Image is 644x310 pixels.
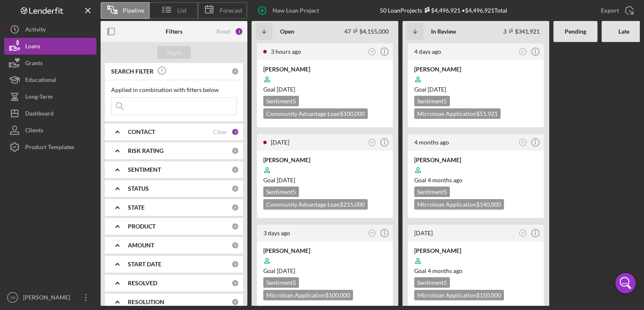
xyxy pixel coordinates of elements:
[407,42,545,129] a: 4 days agoSJ[PERSON_NAME]Goal [DATE]Sentiment5Microloan Application$51,921
[366,228,378,239] button: DO
[128,223,156,230] b: PRODUCT
[4,139,96,155] button: Product Templates
[231,298,239,306] div: 0
[256,42,394,129] a: 3 hours agoYB[PERSON_NAME]Goal [DATE]Sentiment5Community Advantage Loan$100,000
[263,229,290,236] time: 2025-08-23 19:04
[4,71,96,88] button: Educational
[4,105,96,122] button: Dashboard
[601,2,619,19] div: Export
[10,295,16,300] text: YB
[231,147,239,155] div: 0
[263,267,295,274] span: Goal
[521,141,525,144] text: SJ
[414,290,504,300] div: Microloan Application $150,000
[565,28,586,35] b: Pending
[25,55,43,74] div: Grants
[25,139,74,158] div: Product Templates
[271,139,289,146] time: 2025-08-24 17:50
[277,267,295,274] time: 10/06/2025
[4,122,96,139] button: Clients
[263,290,353,300] div: Microloan Application $100,000
[414,139,449,146] time: 2025-04-21 19:07
[25,122,43,141] div: Clients
[428,176,462,184] time: 05/12/2025
[231,166,239,173] div: 0
[111,87,237,93] div: Applied in combination with filters below
[263,277,299,288] div: Sentiment 5
[231,279,239,287] div: 0
[128,242,154,249] b: AMOUNT
[273,2,319,19] div: New Loan Project
[414,229,433,236] time: 2025-03-14 16:18
[521,50,525,53] text: SJ
[263,86,295,93] span: Goal
[263,156,387,164] div: [PERSON_NAME]
[370,141,374,144] text: DO
[263,247,387,255] div: [PERSON_NAME]
[220,7,242,14] span: Forecast
[4,289,96,306] button: YB[PERSON_NAME]
[25,71,56,90] div: Educational
[414,96,450,106] div: Sentiment 5
[4,21,96,38] button: Activity
[615,273,636,293] div: Open Intercom Messenger
[263,108,368,119] div: Community Advantage Loan $100,000
[414,65,538,74] div: [PERSON_NAME]
[4,88,96,105] button: Long-Term
[157,46,191,59] button: Apply
[263,65,387,74] div: [PERSON_NAME]
[414,156,538,164] div: [PERSON_NAME]
[21,289,75,308] div: [PERSON_NAME]
[128,185,149,192] b: STATUS
[414,86,446,93] span: Goal
[344,28,389,35] div: 47 $4,155,000
[503,28,540,35] div: 3 $341,921
[370,50,374,53] text: YB
[128,147,164,154] b: RISK RATING
[277,86,295,93] time: 11/04/2025
[256,223,394,310] a: 3 days agoDO[PERSON_NAME]Goal [DATE]Sentiment5Microloan Application$100,000
[128,280,157,286] b: RESOLVED
[407,133,545,219] a: 4 months agoSJ[PERSON_NAME]Goal 4 months agoSentiment5Microloan Application$140,000
[517,137,529,148] button: SJ
[407,223,545,310] a: [DATE]SJ[PERSON_NAME]Goal 4 months agoSentiment5Microloan Application$150,000
[231,223,239,230] div: 0
[428,267,462,274] time: 05/03/2025
[414,267,462,274] span: Goal
[4,38,96,55] button: Loans
[231,68,239,75] div: 0
[422,7,460,14] div: $4,496,921
[25,105,54,124] div: Dashboard
[521,231,525,234] text: SJ
[414,247,538,255] div: [PERSON_NAME]
[231,204,239,211] div: 0
[517,228,529,239] button: SJ
[177,7,187,14] span: List
[414,48,441,55] time: 2025-08-22 13:39
[231,128,239,136] div: 3
[277,176,295,184] time: 09/27/2025
[25,21,46,40] div: Activity
[380,7,507,14] div: 50 Loan Projects • $4,496,921 Total
[25,88,53,107] div: Long-Term
[517,46,529,58] button: SJ
[428,86,446,93] time: 09/28/2025
[128,129,155,135] b: CONTACT
[231,185,239,192] div: 0
[256,133,394,219] a: [DATE]DO[PERSON_NAME]Goal [DATE]Sentiment5Community Advantage Loan$215,000
[128,166,161,173] b: SENTIMENT
[231,260,239,268] div: 0
[414,108,501,119] div: Microloan Application $51,921
[235,27,243,36] div: 3
[370,231,374,234] text: DO
[263,176,295,184] span: Goal
[414,187,450,197] div: Sentiment 5
[618,28,629,35] b: Late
